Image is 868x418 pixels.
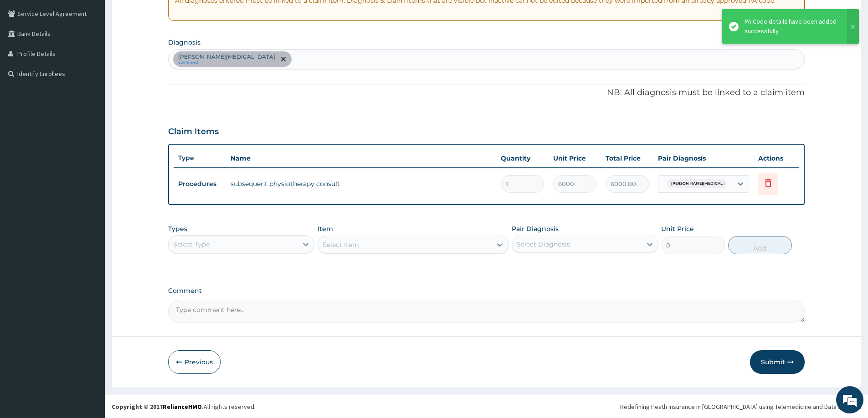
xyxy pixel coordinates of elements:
a: RelianceHMO [163,403,202,411]
th: Type [174,150,226,166]
button: Submit [750,350,805,374]
label: Item [318,224,333,233]
th: Total Price [601,149,653,167]
th: Quantity [496,149,549,167]
div: PA Code details have been added successfully [745,17,838,36]
div: Redefining Heath Insurance in [GEOGRAPHIC_DATA] using Telemedicine and Data Science! [620,402,861,411]
label: Unit Price [661,224,694,233]
textarea: Type your message and hit 'Enter' [5,248,174,280]
img: d_794563401_company_1708531726252_794563401 [17,45,37,68]
th: Actions [754,149,799,167]
span: We're online! [53,115,126,206]
label: Comment [168,287,805,295]
span: [PERSON_NAME][MEDICAL_DATA] [667,179,741,188]
div: Select Diagnosis [517,240,570,249]
p: NB: All diagnosis must be linked to a claim item [168,87,805,99]
th: Pair Diagnosis [653,149,754,167]
th: Name [226,149,496,167]
footer: All rights reserved. [105,395,868,418]
td: Procedures [174,176,226,192]
button: Previous [168,350,221,374]
div: Select Type [173,240,210,249]
button: Add [728,236,792,254]
div: Chat with us now [47,51,153,63]
label: Diagnosis [168,38,200,47]
th: Unit Price [549,149,601,167]
span: remove selection option [279,55,288,63]
strong: Copyright © 2017 . [112,403,204,411]
p: [PERSON_NAME][MEDICAL_DATA] [178,53,275,60]
h3: Claim Items [168,127,219,137]
td: subsequent physiotherapy consult [226,175,496,193]
div: Minimize live chat window [149,5,171,26]
small: confirmed [178,60,275,65]
label: Pair Diagnosis [512,224,559,233]
label: Types [168,225,187,233]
